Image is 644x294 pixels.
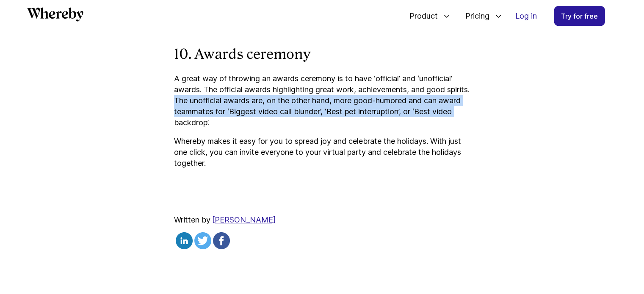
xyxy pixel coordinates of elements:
p: Whereby makes it easy for you to spread joy and celebrate the holidays. With just one click, you ... [174,136,470,169]
a: Log in [509,6,544,26]
p: A great way of throwing an awards ceremony is to have ‘official’ and ‘unofficial’ awards. The off... [174,73,470,128]
a: Try for free [554,6,605,26]
img: linkedin [176,232,193,249]
svg: Whereby [27,7,83,22]
span: Product [401,2,440,30]
img: twitter [194,232,211,249]
a: Whereby [27,7,83,25]
strong: 10. Awards ceremony [174,46,311,62]
img: facebook [213,232,230,249]
span: Pricing [457,2,492,30]
div: Written by [174,214,470,252]
a: [PERSON_NAME] [212,215,276,224]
